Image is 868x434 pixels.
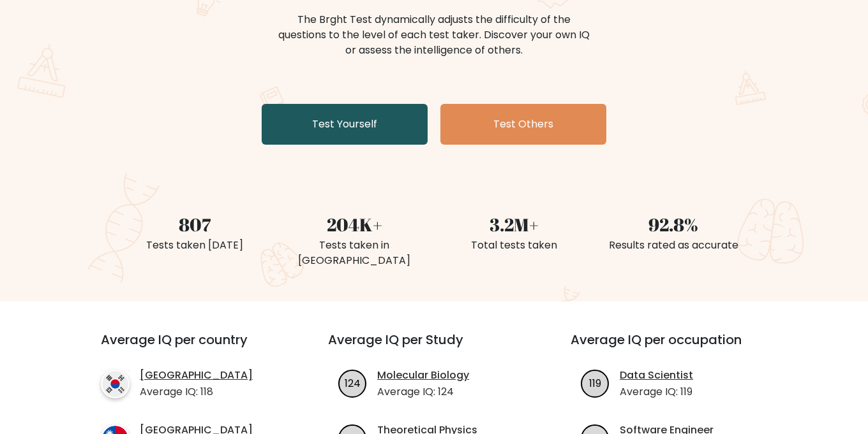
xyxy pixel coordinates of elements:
[101,370,130,398] img: country
[345,375,361,390] text: 124
[601,211,745,238] div: 92.8%
[440,104,606,145] a: Test Others
[377,384,469,400] p: Average IQ: 124
[328,332,540,363] h3: Average IQ per Study
[589,375,601,390] text: 119
[123,238,267,253] div: Tests taken [DATE]
[140,384,253,400] p: Average IQ: 118
[123,211,267,238] div: 807
[620,368,693,383] a: Data Scientist
[601,238,745,253] div: Results rated as accurate
[442,238,586,253] div: Total tests taken
[101,332,282,363] h3: Average IQ per country
[377,368,469,383] a: Molecular Biology
[442,211,586,238] div: 3.2M+
[282,211,426,238] div: 204K+
[571,332,782,363] h3: Average IQ per occupation
[282,238,426,268] div: Tests taken in [GEOGRAPHIC_DATA]
[262,104,428,145] a: Test Yourself
[140,368,253,383] a: [GEOGRAPHIC_DATA]
[620,384,693,400] p: Average IQ: 119
[274,12,594,58] div: The Brght Test dynamically adjusts the difficulty of the questions to the level of each test take...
